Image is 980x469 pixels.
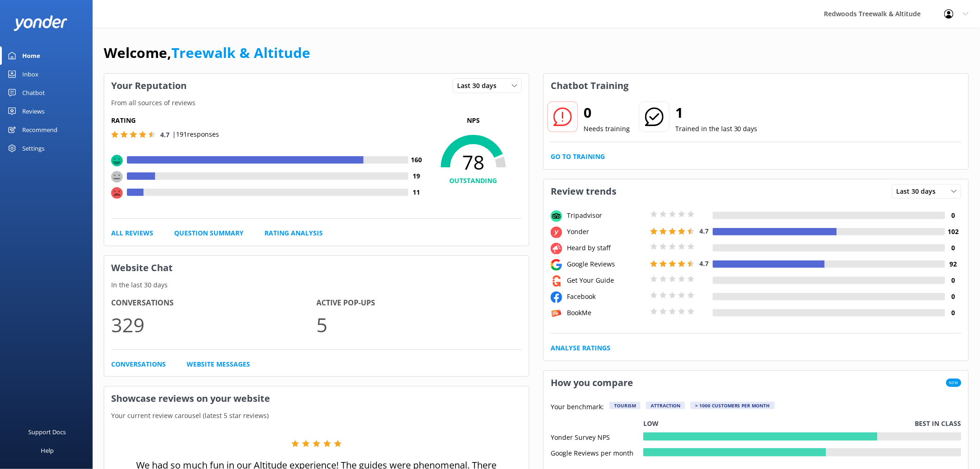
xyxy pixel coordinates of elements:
[551,432,643,441] div: Yonder Survey NPS
[104,42,310,64] h1: Welcome,
[675,124,758,134] p: Trained in the last 30 days
[945,308,961,318] h4: 0
[111,359,166,369] a: Conversations
[104,98,529,108] p: From all sources of reviews
[584,124,630,134] p: Needs training
[104,74,194,98] h3: Your Reputation
[22,46,40,65] div: Home
[699,227,709,235] span: 4.7
[111,297,317,309] h4: Conversations
[22,120,57,139] div: Recommend
[425,115,522,126] p: NPS
[691,402,775,409] div: > 1000 customers per month
[264,228,323,238] a: Rating Analysis
[675,101,758,124] h2: 1
[945,227,961,237] h4: 102
[551,402,604,413] p: Your benchmark:
[22,83,45,102] div: Chatbot
[565,308,648,318] div: BookMe
[945,243,961,253] h4: 0
[174,228,244,238] a: Question Summary
[551,448,643,456] div: Google Reviews per month
[897,186,942,196] span: Last 30 days
[699,259,709,268] span: 4.7
[544,371,640,395] h3: How you compare
[22,139,44,158] div: Settings
[643,418,659,429] p: Low
[104,411,529,421] p: Your current review carousel (latest 5 star reviews)
[29,423,66,441] div: Support Docs
[104,387,529,411] h3: Showcase reviews on your website
[317,297,522,309] h4: Active Pop-ups
[317,309,522,340] p: 5
[425,176,522,186] h4: OUTSTANDING
[408,155,425,165] h4: 160
[111,309,317,340] p: 329
[408,171,425,181] h4: 19
[187,359,250,369] a: Website Messages
[609,402,641,409] div: Tourism
[14,15,67,31] img: yonder-white-logo.png
[565,275,648,285] div: Get Your Guide
[171,43,310,62] a: Treewalk & Altitude
[945,292,961,302] h4: 0
[172,129,219,139] p: | 191 responses
[945,210,961,221] h4: 0
[565,292,648,302] div: Facebook
[945,275,961,285] h4: 0
[565,259,648,269] div: Google Reviews
[544,179,623,203] h3: Review trends
[111,228,153,238] a: All Reviews
[41,441,54,460] div: Help
[646,402,685,409] div: Attraction
[551,343,610,353] a: Analyse Ratings
[946,379,961,387] span: New
[22,65,38,83] div: Inbox
[160,130,170,139] span: 4.7
[945,259,961,269] h4: 92
[565,227,648,237] div: Yonder
[104,256,529,280] h3: Website Chat
[111,115,425,126] h5: Rating
[584,101,630,124] h2: 0
[544,74,635,98] h3: Chatbot Training
[915,418,961,429] p: Best in class
[565,243,648,253] div: Heard by staff
[22,102,44,120] div: Reviews
[408,187,425,197] h4: 11
[565,210,648,221] div: Tripadvisor
[457,81,502,91] span: Last 30 days
[551,152,605,162] a: Go to Training
[104,280,529,290] p: In the last 30 days
[425,151,522,174] span: 78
